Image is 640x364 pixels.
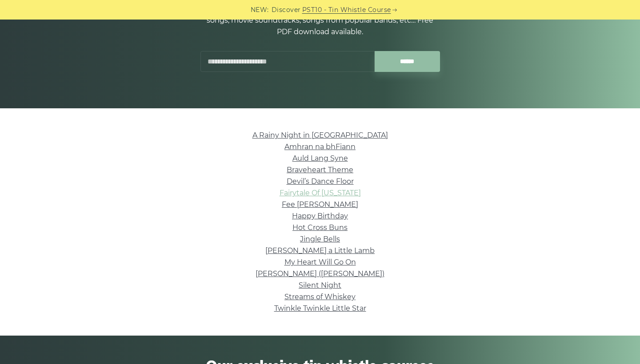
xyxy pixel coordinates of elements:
[265,246,375,255] a: [PERSON_NAME] a Little Lamb
[302,5,391,15] a: PST10 - Tin Whistle Course
[251,5,269,15] span: NEW:
[274,304,366,313] a: Twinkle Twinkle Little Star
[284,258,356,266] a: My Heart Will Go On
[292,212,348,220] a: Happy Birthday
[284,293,356,301] a: Streams of Whiskey
[292,223,348,232] a: Hot Cross Buns
[287,166,353,174] a: Braveheart Theme
[300,235,340,243] a: Jingle Bells
[284,142,356,151] a: Amhran na bhFiann
[280,189,361,197] a: Fairytale Of [US_STATE]
[200,3,440,38] p: A selection of miscellaneous songs and tunes such as children songs, movie soundtracks, songs fro...
[299,281,341,289] a: Silent Night
[287,177,354,186] a: Devil’s Dance Floor
[272,5,301,15] span: Discover
[256,269,384,278] a: [PERSON_NAME] ([PERSON_NAME])
[282,200,358,209] a: Fee [PERSON_NAME]
[292,154,348,162] a: Auld Lang Syne
[252,131,388,139] a: A Rainy Night in [GEOGRAPHIC_DATA]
